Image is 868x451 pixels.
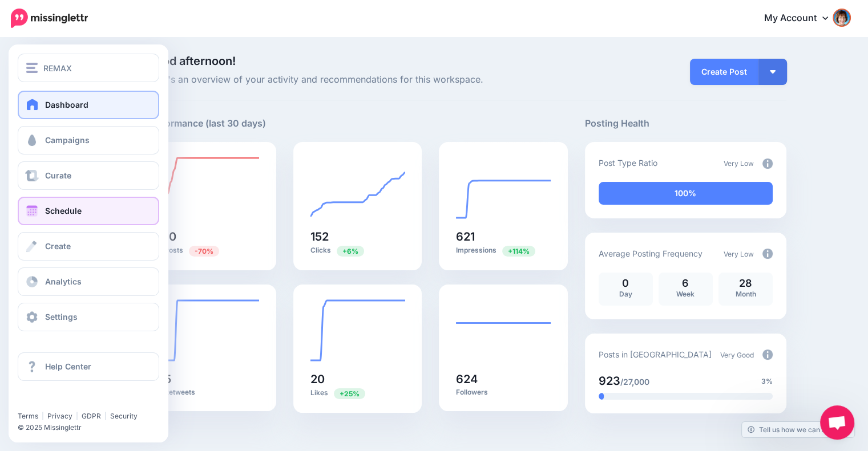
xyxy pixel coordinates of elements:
span: REMAX [43,62,72,75]
a: Curate [18,161,159,190]
span: Very Good [720,351,754,359]
span: Previous period: 16 [334,388,365,399]
span: Day [619,290,632,298]
div: 100% of your posts in the last 30 days have been from Drip Campaigns [599,182,773,205]
img: info-circle-grey.png [762,159,773,169]
span: Previous period: 290 [502,246,535,257]
p: Likes [310,388,405,399]
img: menu.png [26,63,38,73]
span: /27,000 [620,377,649,387]
h5: 5 [164,373,259,385]
span: Schedule [45,206,82,216]
a: Terms [18,412,38,420]
span: Here's an overview of your activity and recommendations for this workspace. [147,72,568,87]
span: Settings [45,312,78,322]
p: 0 [604,278,647,289]
a: Analytics [18,267,159,296]
p: Clicks [310,245,405,256]
a: Dashboard [18,91,159,119]
span: | [42,412,44,420]
img: info-circle-grey.png [762,350,773,360]
img: Missinglettr [11,9,88,28]
h5: 20 [310,373,405,385]
p: Posts [164,245,259,256]
span: 923 [599,374,620,388]
p: Followers [456,388,551,397]
a: Security [110,412,138,420]
img: info-circle-grey.png [762,249,773,259]
p: Posts in [GEOGRAPHIC_DATA] [599,348,712,361]
span: Campaigns [45,135,90,145]
img: arrow-down-white.png [770,70,776,74]
span: | [104,412,107,420]
li: © 2025 Missinglettr [18,422,166,433]
a: Settings [18,303,159,331]
a: Create Post [690,59,758,85]
a: GDPR [82,412,101,420]
span: Month [735,290,756,298]
span: Dashboard [45,100,88,109]
span: Very Low [724,250,754,258]
span: Previous period: 144 [337,246,364,257]
span: | [76,412,78,420]
p: Average Posting Frequency [599,247,703,260]
span: Very Low [724,159,754,168]
a: Schedule [18,197,159,225]
p: Impressions [456,245,551,256]
span: Previous period: 33 [189,246,219,257]
div: 3% of your posts in the last 30 days have been from Drip Campaigns [599,393,604,400]
h5: 152 [310,231,405,242]
a: Create [18,232,159,261]
h5: 621 [456,231,551,242]
span: Curate [45,170,71,180]
p: Post Type Ratio [599,156,657,169]
h5: 624 [456,373,551,385]
span: Create [45,241,71,251]
span: Week [676,290,695,298]
span: 3% [761,376,773,387]
h5: Posting Health [585,116,786,131]
p: Retweets [164,388,259,397]
h5: Performance (last 30 days) [147,116,266,131]
span: Help Center [45,361,91,371]
a: Tell us how we can improve [742,422,854,437]
h5: 10 [164,231,259,242]
a: My Account [753,5,851,32]
button: REMAX [18,54,159,82]
a: Help Center [18,352,159,381]
p: 28 [724,278,767,289]
span: Good afternoon! [147,54,236,68]
a: Privacy [47,412,72,420]
iframe: Twitter Follow Button [18,395,104,407]
span: Analytics [45,277,82,286]
div: Open chat [820,405,854,440]
p: 6 [664,278,707,289]
a: Campaigns [18,126,159,155]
